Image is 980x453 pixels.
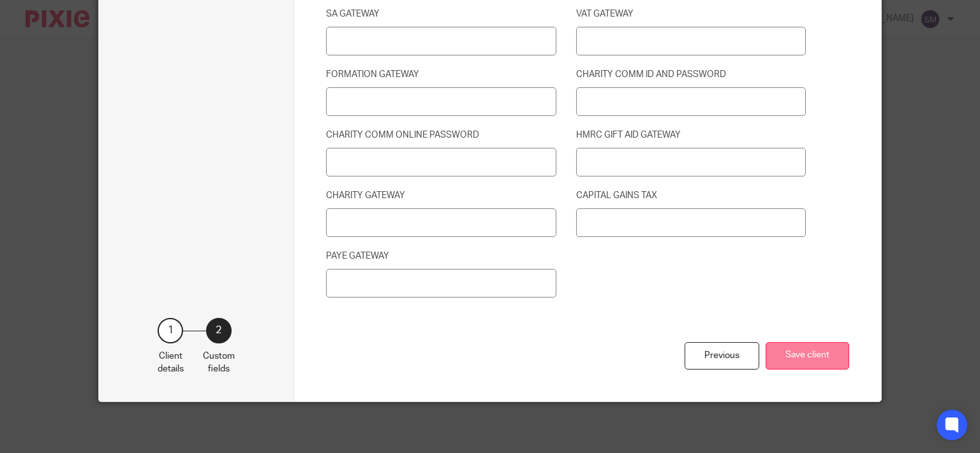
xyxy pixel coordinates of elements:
[685,342,759,370] div: Previous
[326,129,556,141] label: CHARITY COMM ONLINE PASSWORD
[326,8,556,20] label: SA GATEWAY
[576,68,806,81] label: CHARITY COMM ID AND PASSWORD
[326,250,556,262] label: PAYE GATEWAY
[326,189,556,202] label: CHARITY GATEWAY
[576,8,806,20] label: VAT GATEWAY
[158,318,183,343] div: 1
[206,318,232,343] div: 2
[326,68,556,81] label: FORMATION GATEWAY
[203,350,235,376] p: Custom fields
[766,342,849,370] button: Save client
[576,129,806,141] label: HMRC GIFT AID GATEWAY
[576,189,806,202] label: CAPITAL GAINS TAX
[158,350,184,376] p: Client details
